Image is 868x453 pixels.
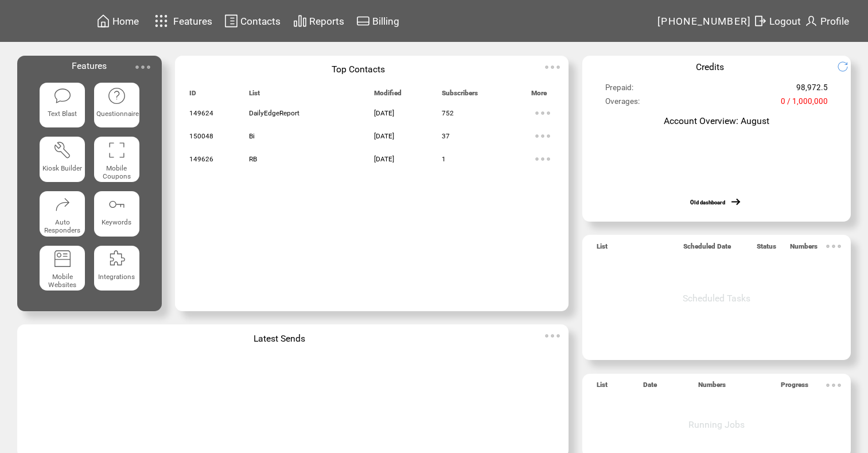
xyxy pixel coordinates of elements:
span: Date [643,381,657,394]
span: Subscribers [442,89,478,102]
img: contacts.svg [224,14,238,28]
a: Integrations [94,246,139,291]
span: List [249,89,260,102]
span: 0 / 1,000,000 [781,97,828,111]
span: Modified [374,89,402,102]
img: ellypsis.svg [531,148,554,171]
img: ellypsis.svg [531,102,554,125]
img: tool%201.svg [53,141,72,159]
span: RB [249,155,257,163]
a: Billing [355,12,401,30]
span: Home [112,16,139,27]
span: [DATE] [374,155,394,163]
span: Integrations [98,273,135,281]
img: ellypsis.svg [531,125,554,148]
a: Contacts [223,12,282,30]
img: ellypsis.svg [541,56,564,79]
span: Features [173,16,212,27]
span: Reports [309,16,344,27]
span: 98,972.5 [796,83,828,97]
span: [DATE] [374,132,394,140]
span: Billing [372,16,399,27]
img: mobile-websites.svg [53,249,72,268]
img: ellypsis.svg [541,324,564,347]
span: Numbers [790,242,818,255]
img: ellypsis.svg [822,374,845,397]
span: 1 [442,155,446,163]
span: [DATE] [374,109,394,117]
img: exit.svg [753,14,767,28]
span: Latest Sends [254,333,305,344]
img: coupons.svg [107,141,126,159]
span: Features [72,60,107,71]
span: More [531,89,547,102]
span: Progress [781,381,808,394]
span: Logout [769,16,801,27]
a: Mobile Websites [40,246,85,291]
img: profile.svg [804,14,818,28]
a: Keywords [94,191,139,237]
span: Credits [696,61,724,72]
span: 149626 [189,155,213,163]
span: Account Overview: August [664,115,769,126]
span: ID [189,89,196,102]
img: keywords.svg [107,195,126,214]
span: Text Blast [48,110,77,118]
span: Auto Responders [44,218,80,234]
img: ellypsis.svg [822,235,845,258]
span: List [597,381,608,394]
a: Profile [803,12,851,30]
span: Profile [820,16,849,27]
span: Mobile Coupons [103,164,131,180]
span: Kiosk Builder [42,164,82,172]
img: chart.svg [293,14,307,28]
span: DailyEdgeReport [249,109,299,117]
a: Features [150,10,215,32]
img: refresh.png [837,61,857,72]
span: Running Jobs [688,419,745,430]
span: Questionnaire [96,110,139,118]
a: Reports [291,12,346,30]
a: Kiosk Builder [40,137,85,182]
img: text-blast.svg [53,87,72,105]
span: List [597,242,608,255]
span: 149624 [189,109,213,117]
a: Text Blast [40,83,85,128]
img: creidtcard.svg [356,14,370,28]
span: Status [757,242,776,255]
span: Top Contacts [332,64,385,75]
span: Mobile Websites [48,273,76,289]
span: Bi [249,132,255,140]
span: Keywords [102,218,131,226]
img: ellypsis.svg [131,56,154,79]
span: 37 [442,132,450,140]
span: 752 [442,109,454,117]
a: Auto Responders [40,191,85,237]
img: features.svg [151,11,172,30]
a: Logout [752,12,803,30]
span: 150048 [189,132,213,140]
img: home.svg [96,14,110,28]
span: Overages: [605,97,640,111]
span: Scheduled Date [683,242,731,255]
a: Home [95,12,141,30]
span: Numbers [698,381,726,394]
a: Old dashboard [690,199,725,206]
span: [PHONE_NUMBER] [657,16,752,27]
img: auto-responders.svg [53,195,72,214]
img: questionnaire.svg [107,87,126,105]
span: Contacts [240,16,281,27]
a: Questionnaire [94,83,139,128]
span: Scheduled Tasks [683,293,750,304]
a: Mobile Coupons [94,137,139,182]
span: Prepaid: [605,83,633,97]
img: integrations.svg [107,249,126,268]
